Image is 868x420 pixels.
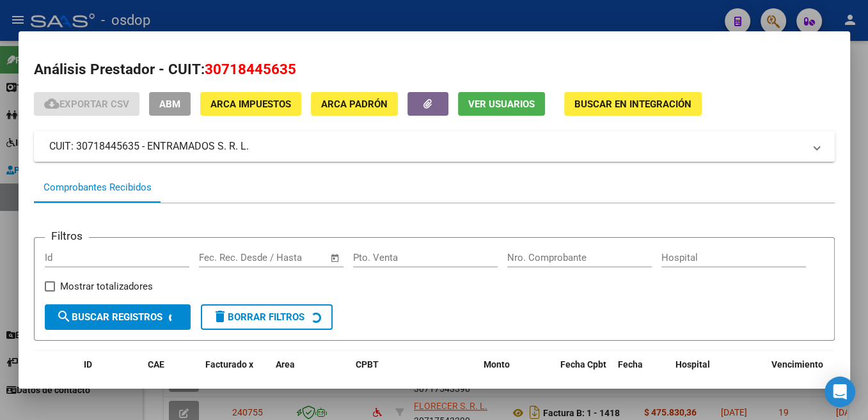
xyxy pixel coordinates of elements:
[149,92,191,116] button: ABM
[458,92,545,116] button: Ver Usuarios
[766,351,824,407] datatable-header-cell: Vencimiento Auditoría
[212,311,304,323] span: Borrar Filtros
[49,139,804,154] mat-panel-title: CUIT: 30718445635 - ENTRAMADOS S. R. L.
[478,351,555,407] datatable-header-cell: Monto
[356,359,379,369] span: CPBT
[210,98,291,110] span: ARCA Impuestos
[201,304,333,330] button: Borrar Filtros
[148,359,164,369] span: CAE
[159,98,180,110] span: ABM
[43,180,152,195] div: Comprobantes Recibidos
[45,304,191,330] button: Buscar Registros
[618,359,654,384] span: Fecha Recibido
[564,92,702,116] button: Buscar en Integración
[79,351,143,407] datatable-header-cell: ID
[199,252,241,263] input: Start date
[555,351,613,407] datatable-header-cell: Fecha Cpbt
[351,351,478,407] datatable-header-cell: CPBT
[56,309,72,324] mat-icon: search
[825,377,855,407] div: Open Intercom Messenger
[771,359,823,384] span: Vencimiento Auditoría
[34,92,139,116] button: Exportar CSV
[327,251,342,265] button: Open calendar
[271,351,351,407] datatable-header-cell: Area
[44,98,129,110] span: Exportar CSV
[84,359,92,369] span: ID
[56,311,162,323] span: Buscar Registros
[205,359,253,384] span: Facturado x Orden De
[44,96,59,111] mat-icon: cloud_download
[45,228,89,244] h3: Filtros
[60,279,153,294] span: Mostrar totalizadores
[311,92,398,116] button: ARCA Padrón
[252,252,314,263] input: End date
[468,98,535,110] span: Ver Usuarios
[675,359,710,369] span: Hospital
[574,98,691,110] span: Buscar en Integración
[276,359,295,369] span: Area
[205,61,296,77] span: 30718445635
[143,351,200,407] datatable-header-cell: CAE
[200,351,271,407] datatable-header-cell: Facturado x Orden De
[34,131,835,162] mat-expansion-panel-header: CUIT: 30718445635 - ENTRAMADOS S. R. L.
[321,98,388,110] span: ARCA Padrón
[613,351,670,407] datatable-header-cell: Fecha Recibido
[484,359,510,369] span: Monto
[212,309,228,324] mat-icon: delete
[670,351,766,407] datatable-header-cell: Hospital
[34,59,835,81] h2: Análisis Prestador - CUIT:
[200,92,301,116] button: ARCA Impuestos
[560,359,606,369] span: Fecha Cpbt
